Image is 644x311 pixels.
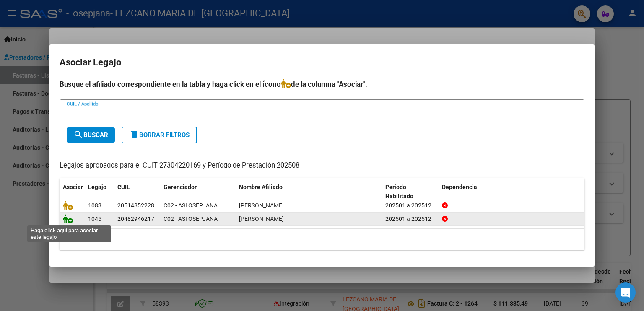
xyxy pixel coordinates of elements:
span: LEDESMA MATEO AGUSTIN [239,202,284,209]
span: Periodo Habilitado [385,184,413,200]
span: 1083 [88,202,101,209]
span: Buscar [73,131,108,139]
div: 2 registros [60,229,584,250]
button: Buscar [67,127,115,143]
datatable-header-cell: Gerenciador [160,178,236,206]
span: Nombre Afiliado [239,184,283,190]
datatable-header-cell: Nombre Afiliado [236,178,382,206]
span: Dependencia [442,184,477,190]
h4: Busque el afiliado correspondiente en la tabla y haga click en el ícono de la columna "Asociar". [60,79,584,90]
mat-icon: delete [129,130,139,140]
div: 202501 a 202512 [385,201,435,210]
div: 202501 a 202512 [385,214,435,224]
div: 20482946217 [117,214,154,224]
span: Borrar Filtros [129,131,190,139]
div: Open Intercom Messenger [615,282,636,303]
datatable-header-cell: Asociar [60,178,85,206]
mat-icon: search [73,130,83,140]
button: Borrar Filtros [122,127,197,143]
span: Gerenciador [164,184,197,190]
span: 1045 [88,215,101,222]
datatable-header-cell: Dependencia [439,178,585,206]
div: 20514852228 [117,201,154,210]
p: Legajos aprobados para el CUIT 27304220169 y Período de Prestación 202508 [60,161,584,171]
h2: Asociar Legajo [60,54,584,70]
datatable-header-cell: Legajo [85,178,114,206]
span: BARRAL ALAN SEBASTIAN [239,215,284,222]
span: Legajo [88,184,106,190]
span: C02 - ASI OSEPJANA [164,215,218,222]
datatable-header-cell: CUIL [114,178,160,206]
datatable-header-cell: Periodo Habilitado [382,178,439,206]
span: Asociar [63,184,83,190]
span: C02 - ASI OSEPJANA [164,202,218,209]
span: CUIL [117,184,130,190]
